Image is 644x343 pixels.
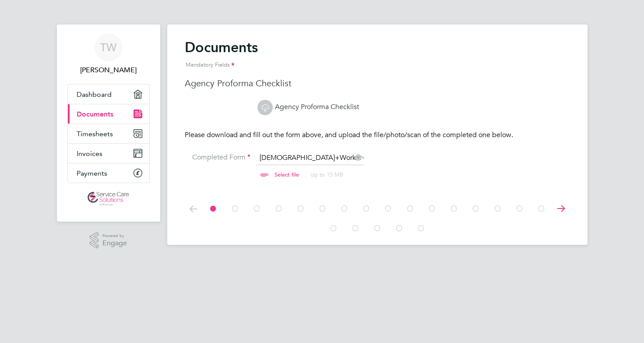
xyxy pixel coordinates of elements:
span: TW [100,42,116,53]
span: Dashboard [77,90,112,99]
p: Please download and fill out the form above, and upload the file/photo/scan of the completed one ... [185,131,570,140]
nav: Main navigation [57,25,160,222]
a: Go to home page [67,192,150,206]
a: Agency Proforma Checklist [257,103,359,111]
a: TW[PERSON_NAME] [67,33,150,75]
span: Tanya Williams [67,65,150,75]
a: Payments [68,163,149,183]
span: Engage [102,240,127,247]
a: Powered byEngage [90,232,127,249]
a: Timesheets [68,124,149,143]
span: Documents [77,110,113,118]
h3: Agency Proforma Checklist [185,78,570,89]
span: Invoices [77,149,102,158]
a: Dashboard [68,85,149,104]
h2: Documents [185,39,570,74]
a: Documents [68,104,149,124]
span: Payments [77,169,107,177]
div: Mandatory Fields [185,56,570,74]
img: servicecare-logo-retina.png [88,192,129,206]
label: Completed Form [185,153,250,162]
a: Invoices [68,144,149,163]
span: Powered by [102,232,127,240]
span: Timesheets [77,130,113,138]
